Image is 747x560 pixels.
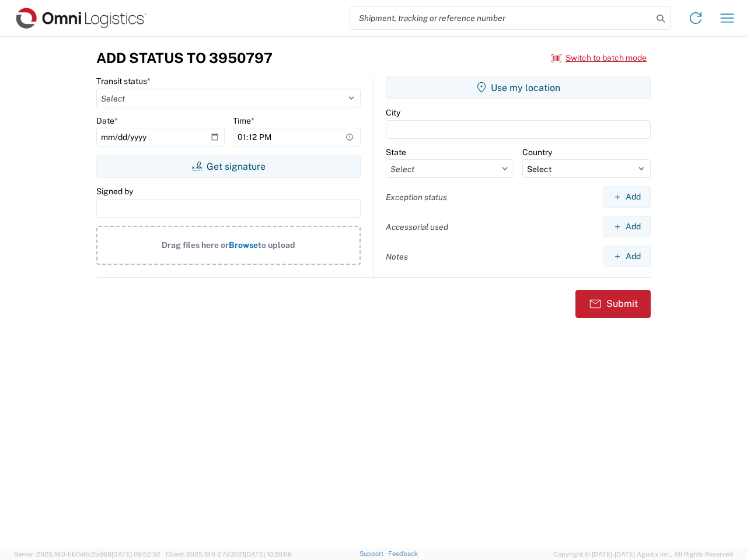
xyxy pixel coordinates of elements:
[386,222,448,232] label: Accessorial used
[111,551,160,558] span: [DATE] 09:52:52
[551,48,647,68] button: Switch to batch mode
[96,155,361,178] button: Get signature
[96,116,118,126] label: Date
[96,50,273,66] h3: Add Status to 3950797
[575,290,651,318] button: Submit
[603,186,651,208] button: Add
[386,76,651,99] button: Use my location
[386,192,447,202] label: Exception status
[522,147,552,157] label: Country
[233,116,254,126] label: Time
[359,550,389,557] a: Support
[245,551,292,558] span: [DATE] 10:20:09
[386,107,400,118] label: City
[258,240,295,250] span: to upload
[603,216,651,237] button: Add
[96,76,151,86] label: Transit status
[388,550,418,557] a: Feedback
[166,551,292,558] span: Client: 2025.18.0-27d3021
[386,251,408,262] label: Notes
[386,147,406,157] label: State
[96,186,133,197] label: Signed by
[14,551,160,558] span: Server: 2025.18.0-bb0e0c2bd68
[350,7,652,29] input: Shipment, tracking or reference number
[229,240,258,250] span: Browse
[553,549,733,559] span: Copyright © [DATE]-[DATE] Agistix Inc., All Rights Reserved
[162,240,229,250] span: Drag files here or
[603,246,651,267] button: Add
